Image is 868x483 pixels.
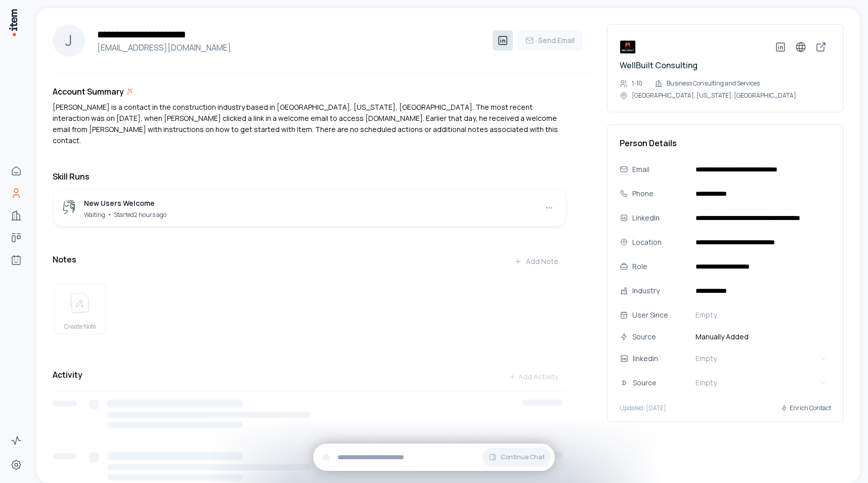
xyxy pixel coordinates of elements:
[501,453,545,461] span: Continue Chat
[620,404,666,412] p: Updated: [DATE]
[483,448,551,467] button: Continue Chat
[620,137,831,149] h3: Person Details
[691,307,831,323] button: Empty
[696,310,717,320] span: Empty
[632,188,687,199] div: Phone
[68,292,92,315] img: create note
[632,79,642,87] p: 1-10
[633,353,698,364] div: linkedin
[780,399,831,417] button: Enrich Contact
[620,39,636,55] img: WellBuilt Consulting
[313,444,555,471] div: Continue Chat
[6,250,26,270] a: Agents
[53,170,567,183] h3: Skill Runs
[6,205,26,226] a: Companies
[632,261,687,272] div: Role
[53,102,567,146] p: [PERSON_NAME] is a contact in the construction industry based in [GEOGRAPHIC_DATA], [US_STATE], [...
[62,200,78,216] img: account_manager
[620,60,698,71] a: WellBuilt Consulting
[6,455,26,475] a: Settings
[691,350,831,367] button: Empty
[696,354,717,364] span: Empty
[64,323,96,331] span: Create Note
[632,212,687,224] div: LinkedIn
[691,331,831,342] span: Manually Added
[632,285,687,296] div: Industry
[6,161,26,181] a: Home
[632,310,687,321] div: User Since
[53,24,85,57] div: J
[506,251,567,272] button: Add Note
[8,8,18,37] img: Item Brain Logo
[632,164,687,175] div: Email
[53,369,82,381] h3: Activity
[632,92,796,100] p: [GEOGRAPHIC_DATA], [US_STATE], [GEOGRAPHIC_DATA]
[53,253,76,266] h3: Notes
[114,210,166,219] span: Started 2 hours ago
[514,256,558,267] div: Add Note
[55,284,105,334] button: create noteCreate Note
[667,79,760,87] p: Business Consulting and Services
[6,430,26,451] a: Activity
[53,85,124,98] h3: Account Summary
[6,183,26,203] a: People
[633,377,698,388] div: Source
[93,41,493,54] h4: [EMAIL_ADDRESS][DOMAIN_NAME]
[632,237,687,248] div: Location
[632,331,687,342] div: Source
[107,209,112,219] span: •
[84,210,105,219] span: Waiting
[6,228,26,248] a: Deals
[84,198,166,209] div: New Users Welcome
